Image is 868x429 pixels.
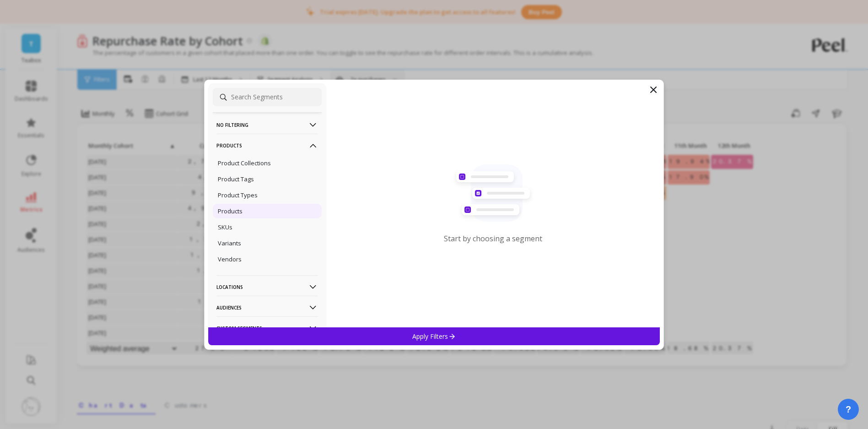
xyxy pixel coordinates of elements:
p: Audiences [216,296,318,319]
p: Variants [218,239,241,247]
p: SKUs [218,223,232,231]
input: Search Segments [213,88,322,106]
p: Start by choosing a segment [444,234,542,244]
p: Custom Segments [216,316,318,340]
p: Locations [216,275,318,299]
p: Product Collections [218,159,271,167]
p: Products [218,207,243,215]
p: Product Tags [218,175,254,183]
p: Products [216,134,318,157]
button: ? [838,399,859,420]
p: Product Types [218,191,258,199]
p: No filtering [216,113,318,136]
p: Vendors [218,255,242,263]
span: ? [846,403,851,416]
p: Apply Filters [412,332,456,341]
